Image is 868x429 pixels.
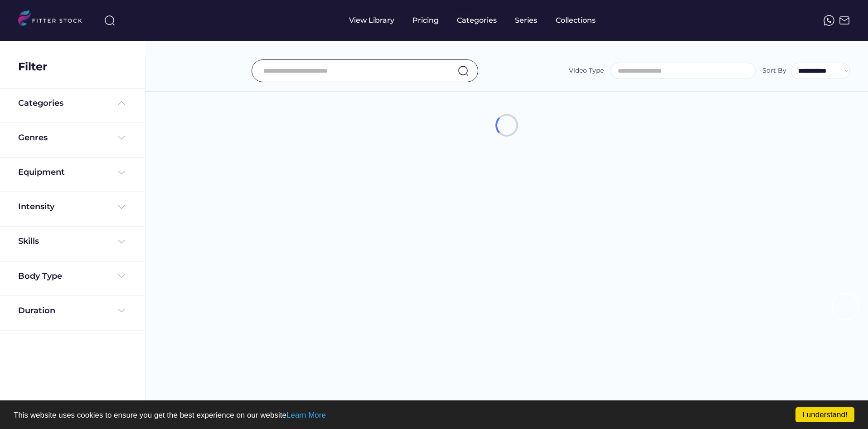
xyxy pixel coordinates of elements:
img: Frame%20%284%29.svg [116,132,127,143]
img: meteor-icons_whatsapp%20%281%29.svg [824,15,834,26]
div: Body Type [18,271,62,282]
img: Frame%20%284%29.svg [116,202,127,212]
div: Video Type [569,66,604,75]
img: Frame%20%284%29.svg [116,236,127,247]
div: Duration [18,305,55,316]
div: Genres [18,132,48,143]
a: Learn More [286,411,326,419]
div: View Library [349,15,394,25]
img: Frame%20%284%29.svg [116,167,127,178]
div: Filter [18,59,47,74]
img: LOGO.svg [18,10,90,29]
div: Categories [457,15,497,25]
img: Frame%20%284%29.svg [116,271,127,281]
div: Skills [18,236,41,247]
img: search-normal%203.svg [104,15,115,26]
div: Categories [18,98,63,109]
div: Intensity [18,201,54,212]
div: Equipment [18,167,65,178]
div: Series [515,15,538,25]
div: Sort By [762,66,786,75]
img: Frame%20%285%29.svg [116,98,127,108]
div: Pricing [412,15,439,25]
img: search-normal.svg [458,65,469,76]
a: I understand! [795,407,854,422]
img: Frame%20%284%29.svg [116,305,127,316]
p: This website uses cookies to ensure you get the best experience on our website [14,411,854,419]
img: yH5BAEAAAAALAAAAAABAAEAAAIBRAA7 [833,294,858,319]
div: Collections [556,15,596,25]
img: Frame%2051.svg [839,15,850,26]
div: fvck [457,5,469,14]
